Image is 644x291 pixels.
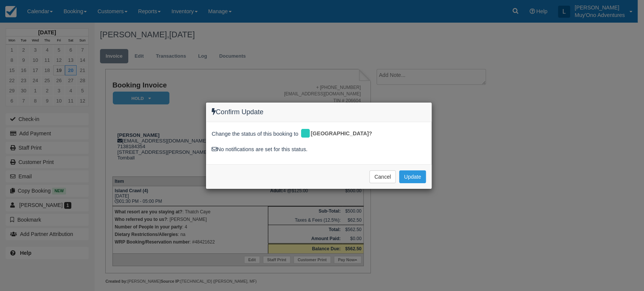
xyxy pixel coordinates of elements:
[212,108,426,116] h4: Confirm Update
[399,170,426,183] button: Update
[212,130,298,140] span: Change the status of this booking to
[212,145,426,153] div: No notifications are set for this status.
[300,128,378,140] div: [GEOGRAPHIC_DATA]?
[369,170,396,183] button: Cancel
